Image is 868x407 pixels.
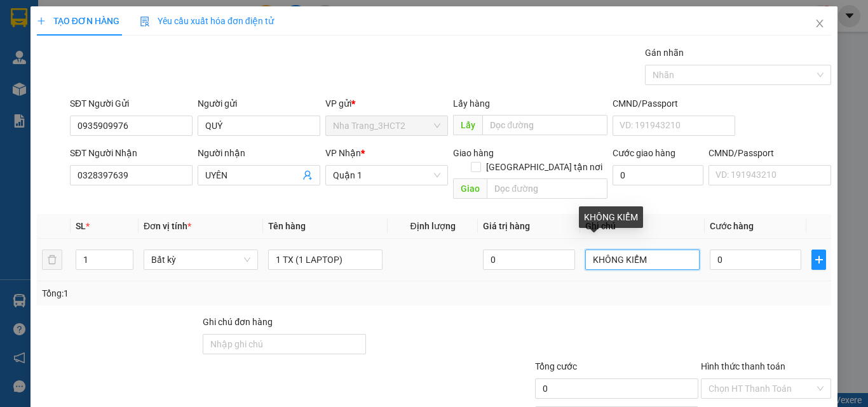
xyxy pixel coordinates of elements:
span: Giá trị hàng [483,221,530,231]
input: VD: Bàn, Ghế [268,250,383,270]
b: Gửi khách hàng [78,18,126,78]
img: logo.jpg [138,16,168,46]
span: Giao [453,178,487,199]
span: plus [37,17,46,25]
label: Cước giao hàng [613,148,675,158]
span: close [815,18,825,29]
div: Tổng: 1 [42,286,336,300]
span: Tên hàng [268,221,306,231]
span: Lấy [453,115,482,135]
span: user-add [302,170,313,180]
label: Gán nhãn [645,48,684,58]
div: SĐT Người Gửi [70,97,193,110]
div: CMND/Passport [613,97,735,110]
span: SL [76,221,86,231]
span: plus [812,255,825,265]
span: Yêu cầu xuất hóa đơn điện tử [140,16,274,26]
label: Ghi chú đơn hàng [203,317,273,327]
input: Cước giao hàng [613,165,703,185]
span: TẠO ĐƠN HÀNG [37,16,119,26]
div: SĐT Người Nhận [70,146,193,160]
button: plus [811,250,826,270]
span: VP Nhận [325,148,361,158]
div: Người nhận [198,146,320,160]
button: delete [42,250,62,270]
b: Phương Nam Express [16,82,70,164]
input: Dọc đường [487,178,607,199]
div: CMND/Passport [709,146,831,160]
span: Tổng cước [535,361,577,371]
span: Đơn vị tính [144,221,191,231]
input: Dọc đường [482,115,607,135]
img: icon [140,17,150,27]
span: Bất kỳ [151,250,250,269]
label: Hình thức thanh toán [701,361,785,371]
span: Cước hàng [710,221,754,231]
div: Người gửi [198,97,320,110]
div: KHÔNG KIỂM [579,206,643,228]
span: Nha Trang_3HCT2 [333,116,440,135]
button: Close [802,6,837,42]
input: Ghi chú đơn hàng [203,334,366,354]
span: Lấy hàng [453,98,490,109]
b: [DOMAIN_NAME] [107,48,175,58]
span: Giao hàng [453,148,494,158]
span: Định lượng [410,221,455,231]
span: [GEOGRAPHIC_DATA] tận nơi [481,160,607,174]
input: 0 [483,250,574,270]
li: (c) 2017 [107,60,175,76]
input: Ghi Chú [585,250,700,270]
span: Quận 1 [333,166,440,185]
div: VP gửi [325,97,448,110]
